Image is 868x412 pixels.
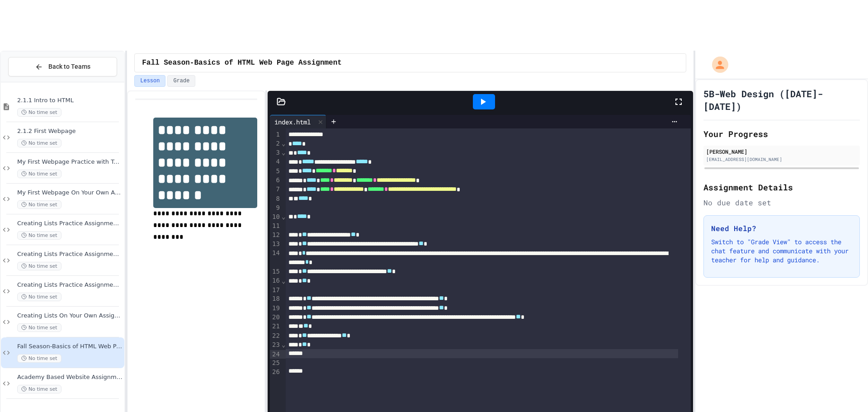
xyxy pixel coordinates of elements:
[706,156,857,163] div: [EMAIL_ADDRESS][DOMAIN_NAME]
[270,117,315,127] div: index.html
[17,128,123,135] span: 2.1.2 First Webpage
[17,170,61,178] span: No time set
[270,313,281,322] div: 20
[281,277,286,284] span: Fold line
[17,158,123,166] span: My First Webpage Practice with Tags
[270,368,281,377] div: 26
[281,341,286,348] span: Fold line
[17,293,61,301] span: No time set
[270,204,281,213] div: 9
[17,323,61,332] span: No time set
[17,97,123,104] span: 2.1.1 Intro to HTML
[17,189,123,197] span: My First Webpage On Your Own Assignment
[48,62,90,71] span: Back to Teams
[17,220,123,227] span: Creating Lists Practice Assignment 1
[270,249,281,267] div: 14
[270,359,281,368] div: 25
[270,267,281,276] div: 15
[17,312,123,320] span: Creating Lists On Your Own Assignment
[17,354,61,363] span: No time set
[8,57,117,76] button: Back to Teams
[167,75,195,87] button: Grade
[17,200,61,209] span: No time set
[270,139,281,148] div: 2
[270,240,281,249] div: 13
[17,281,123,289] span: Creating Lists Practice Assignment 3
[703,54,731,75] div: My Account
[17,231,61,240] span: No time set
[703,181,860,194] h2: Assignment Details
[270,148,281,157] div: 3
[270,167,281,176] div: 5
[281,140,286,147] span: Fold line
[17,385,61,393] span: No time set
[270,194,281,204] div: 8
[270,304,281,313] div: 19
[270,341,281,350] div: 23
[711,223,852,234] h3: Need Help?
[270,331,281,341] div: 22
[270,231,281,240] div: 12
[270,294,281,303] div: 18
[17,108,61,117] span: No time set
[703,197,860,208] div: No due date set
[703,87,860,113] h1: 5B-Web Design ([DATE]-[DATE])
[270,276,281,285] div: 16
[270,176,281,185] div: 6
[134,75,165,87] button: Lesson
[270,222,281,231] div: 11
[270,130,281,139] div: 1
[17,374,123,381] span: Academy Based Website Assignment
[706,147,857,156] div: [PERSON_NAME]
[281,213,286,220] span: Fold line
[711,237,852,265] p: Switch to "Grade View" to access the chat feature and communicate with your teacher for help and ...
[270,322,281,331] div: 21
[270,185,281,194] div: 7
[17,262,61,270] span: No time set
[270,115,326,128] div: index.html
[142,57,342,68] span: Fall Season-Basics of HTML Web Page Assignment
[17,139,61,147] span: No time set
[270,157,281,166] div: 4
[17,251,123,258] span: Creating Lists Practice Assignment 2
[703,128,860,140] h2: Your Progress
[270,286,281,295] div: 17
[281,149,286,156] span: Fold line
[270,213,281,222] div: 10
[270,350,281,359] div: 24
[17,343,123,350] span: Fall Season-Basics of HTML Web Page Assignment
